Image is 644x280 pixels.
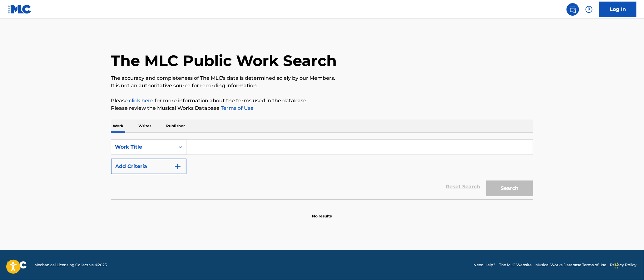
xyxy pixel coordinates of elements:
[473,262,495,268] a: Need Help?
[115,143,171,151] div: Work Title
[599,2,637,17] a: Log In
[499,262,532,268] a: The MLC Website
[7,261,27,269] img: logo
[111,74,533,82] p: The accuracy and completeness of The MLC's data is determined solely by our Members.
[220,105,254,111] a: Terms of Use
[535,262,606,268] a: Musical Works Database Terms of Use
[129,98,153,104] a: click here
[615,256,618,275] div: Drag
[610,262,637,268] a: Privacy Policy
[111,104,533,112] p: Please review the Musical Works Database
[583,3,595,16] div: Help
[7,5,32,14] img: MLC Logo
[312,206,332,219] p: No results
[164,120,187,133] p: Publisher
[111,82,533,89] p: It is not an authoritative source for recording information.
[585,6,593,13] img: help
[34,262,107,268] span: Mechanical Licensing Collective © 2025
[111,159,186,174] button: Add Criteria
[174,163,181,170] img: 9d2ae6d4665cec9f34b9.svg
[613,250,644,280] iframe: Chat Widget
[569,6,577,13] img: search
[111,139,533,199] form: Search Form
[136,120,153,133] p: Writer
[111,120,125,133] p: Work
[111,51,337,70] h1: The MLC Public Work Search
[111,97,533,104] p: Please for more information about the terms used in the database.
[567,3,579,16] a: Public Search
